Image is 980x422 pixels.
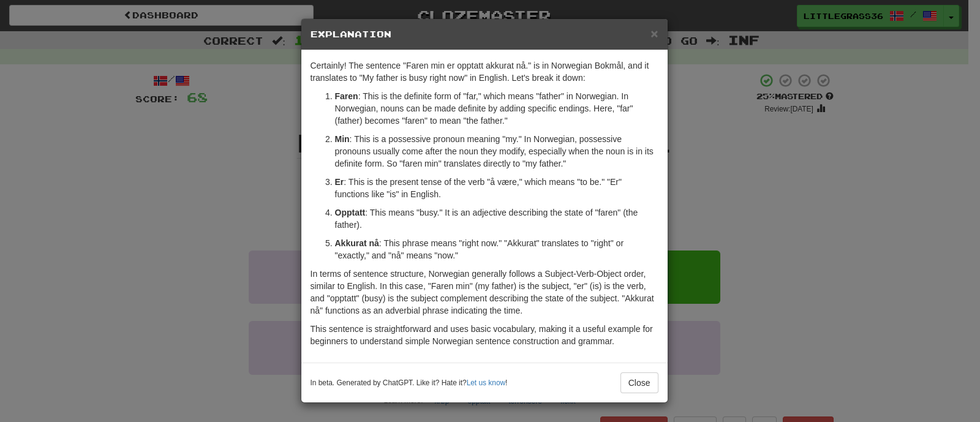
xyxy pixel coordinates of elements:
[335,176,658,200] p: : This is the present tense of the verb "å være," which means "to be." "Er" functions like "is" i...
[311,59,658,84] p: Certainly! The sentence "Faren min er opptatt akkurat nå." is in Norwegian Bokmål, and it transla...
[335,177,344,187] strong: Er
[335,90,658,127] p: : This is the definite form of "far," which means "father" in Norwegian. In Norwegian, nouns can ...
[467,379,505,387] a: Let us know
[650,26,658,40] span: ×
[620,372,658,393] button: Close
[650,27,658,40] button: Close
[335,238,379,248] strong: Akkurat nå
[335,237,658,262] p: : This phrase means "right now." "Akkurat" translates to "right" or "exactly," and "nå" means "now."
[311,323,658,347] p: This sentence is straightforward and uses basic vocabulary, making it a useful example for beginn...
[311,378,508,388] small: In beta. Generated by ChatGPT. Like it? Hate it? !
[335,91,358,101] strong: Faren
[335,206,658,231] p: : This means "busy." It is an adjective describing the state of "faren" (the father).
[335,134,350,144] strong: Min
[335,133,658,170] p: : This is a possessive pronoun meaning "my." In Norwegian, possessive pronouns usually come after...
[311,28,658,40] h5: Explanation
[335,208,366,217] strong: Opptatt
[311,268,658,317] p: In terms of sentence structure, Norwegian generally follows a Subject-Verb-Object order, similar ...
